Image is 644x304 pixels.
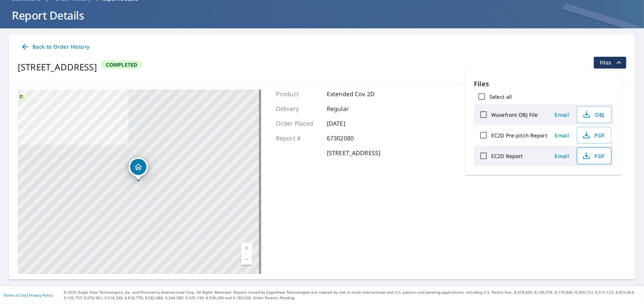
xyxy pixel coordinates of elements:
[593,57,626,69] button: filesDropdownBtn-67302080
[550,130,574,141] button: Email
[9,8,635,23] h1: Report Details
[491,132,547,139] label: EC2D Pre-pitch Report
[327,134,371,143] p: 67302080
[327,148,380,157] p: [STREET_ADDRESS]
[18,40,92,54] a: Back to Order History
[327,104,371,113] p: Regular
[600,58,623,67] span: Files
[129,157,148,180] div: Dropped pin, building 1, Residential property, 1940 NW Woodcrest Ct Silverdale, WA 98383
[327,90,375,98] p: Extended Cov 2D
[29,293,53,298] a: Privacy Policy
[4,293,53,297] p: |
[474,79,613,89] p: Files
[327,119,371,128] p: [DATE]
[241,254,252,265] a: Current Level 17, Zoom Out
[550,109,574,120] button: Email
[582,151,605,160] span: PDF
[582,110,605,119] span: OBJ
[550,150,574,162] button: Email
[489,93,512,100] label: Select all
[577,127,612,144] button: PDF
[553,153,571,160] span: Email
[64,290,640,301] p: © 2025 Eagle View Technologies, Inc. and Pictometry International Corp. All Rights Reserved. Repo...
[18,60,97,74] div: [STREET_ADDRESS]
[491,153,523,160] label: EC2D Report
[241,243,252,254] a: Current Level 17, Zoom In
[276,90,320,98] p: Product
[553,111,571,118] span: Email
[491,111,538,118] label: Wavefront OBJ File
[4,293,27,298] a: Terms of Use
[276,104,320,113] p: Delivery
[276,134,320,143] p: Report #
[577,106,612,123] button: OBJ
[553,132,571,139] span: Email
[582,131,605,140] span: PDF
[276,119,320,128] p: Order Placed
[21,42,89,52] span: Back to Order History
[577,147,612,164] button: PDF
[101,61,142,68] span: Completed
